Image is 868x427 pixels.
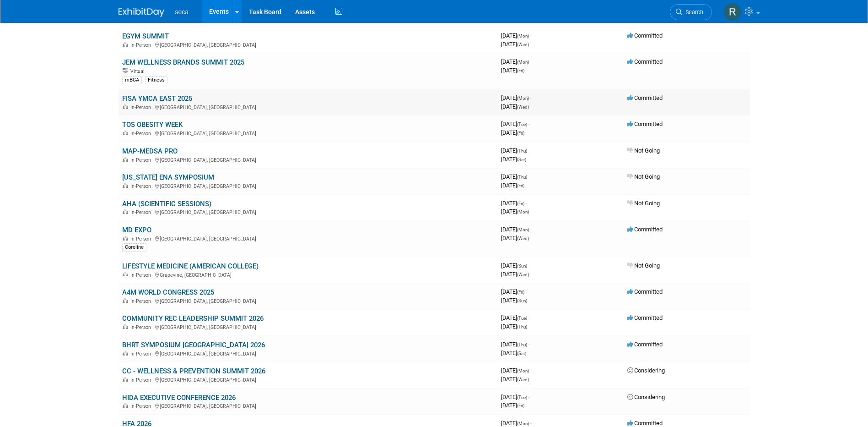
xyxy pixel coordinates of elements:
[501,226,532,233] span: [DATE]
[123,104,128,109] img: In-Person Event
[130,298,154,304] span: In-Person
[122,129,494,137] div: [GEOGRAPHIC_DATA], [GEOGRAPHIC_DATA]
[122,262,259,270] a: LIFESTYLE MEDICINE (AMERICAN COLLEGE)
[627,147,660,154] span: Not Going
[528,314,530,321] span: -
[530,94,532,101] span: -
[123,351,128,356] img: In-Person Event
[130,324,154,330] span: In-Person
[123,324,128,329] img: In-Person Event
[501,341,530,348] span: [DATE]
[501,147,530,154] span: [DATE]
[123,68,128,73] img: Virtual Event
[130,209,154,215] span: In-Person
[123,42,128,47] img: In-Person Event
[122,271,494,278] div: Grapevine, [GEOGRAPHIC_DATA]
[501,376,529,383] span: [DATE]
[627,314,663,321] span: Committed
[627,341,663,348] span: Committed
[122,314,264,323] a: COMMUNITY REC LEADERSHIP SUMMIT 2026
[627,226,663,233] span: Committed
[627,262,660,269] span: Not Going
[122,182,494,189] div: [GEOGRAPHIC_DATA], [GEOGRAPHIC_DATA]
[122,41,494,48] div: [GEOGRAPHIC_DATA], [GEOGRAPHIC_DATA]
[517,377,529,382] span: (Wed)
[123,236,128,241] img: In-Person Event
[526,200,527,207] span: -
[517,104,529,109] span: (Wed)
[517,263,527,268] span: (Sun)
[627,288,663,295] span: Committed
[528,341,530,348] span: -
[501,288,527,295] span: [DATE]
[670,4,712,20] a: Search
[528,262,530,269] span: -
[122,76,142,84] div: mBCA
[501,41,529,48] span: [DATE]
[528,394,530,400] span: -
[627,420,663,427] span: Committed
[119,8,164,17] img: ExhibitDay
[627,394,665,400] span: Considering
[627,120,663,127] span: Committed
[122,394,236,402] a: HIDA EXECUTIVE CONFERENCE 2026
[627,32,663,39] span: Committed
[123,272,128,277] img: In-Person Event
[122,402,494,409] div: [GEOGRAPHIC_DATA], [GEOGRAPHIC_DATA]
[501,262,530,269] span: [DATE]
[517,316,527,321] span: (Tue)
[122,350,494,357] div: [GEOGRAPHIC_DATA], [GEOGRAPHIC_DATA]
[501,182,524,189] span: [DATE]
[517,395,527,400] span: (Tue)
[501,271,529,278] span: [DATE]
[517,368,529,373] span: (Mon)
[122,58,244,66] a: JEM WELLNESS BRANDS SUMMIT 2025
[517,201,524,206] span: (Fri)
[122,226,151,234] a: MD EXPO
[526,288,527,295] span: -
[130,183,154,189] span: In-Person
[123,403,128,408] img: In-Person Event
[517,272,529,277] span: (Wed)
[501,67,524,74] span: [DATE]
[517,96,529,101] span: (Mon)
[517,68,524,73] span: (Fri)
[130,272,154,278] span: In-Person
[627,367,665,374] span: Considering
[122,94,192,103] a: FISA YMCA EAST 2025
[517,42,529,47] span: (Wed)
[130,42,154,48] span: In-Person
[122,200,211,208] a: AHA (SCIENTIFIC SESSIONS)
[130,351,154,357] span: In-Person
[123,377,128,382] img: In-Person Event
[501,103,529,110] span: [DATE]
[627,58,663,65] span: Committed
[517,236,529,241] span: (Wed)
[122,288,214,296] a: A4M WORLD CONGRESS 2025
[123,131,128,135] img: In-Person Event
[517,131,524,136] span: (Fri)
[130,131,154,137] span: In-Person
[501,120,530,127] span: [DATE]
[501,58,532,65] span: [DATE]
[528,120,530,127] span: -
[501,350,526,356] span: [DATE]
[123,209,128,214] img: In-Person Event
[501,297,527,304] span: [DATE]
[517,60,529,65] span: (Mon)
[122,120,183,129] a: TOS OBESITY WEEK
[501,32,532,39] span: [DATE]
[517,403,524,408] span: (Fri)
[501,394,530,400] span: [DATE]
[122,243,146,252] div: Coreline
[501,367,532,374] span: [DATE]
[501,173,530,180] span: [DATE]
[517,324,527,329] span: (Thu)
[130,377,154,383] span: In-Person
[122,235,494,242] div: [GEOGRAPHIC_DATA], [GEOGRAPHIC_DATA]
[501,129,524,136] span: [DATE]
[123,157,128,162] img: In-Person Event
[528,173,530,180] span: -
[122,147,178,155] a: MAP-MEDSA PRO
[175,8,189,16] span: seca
